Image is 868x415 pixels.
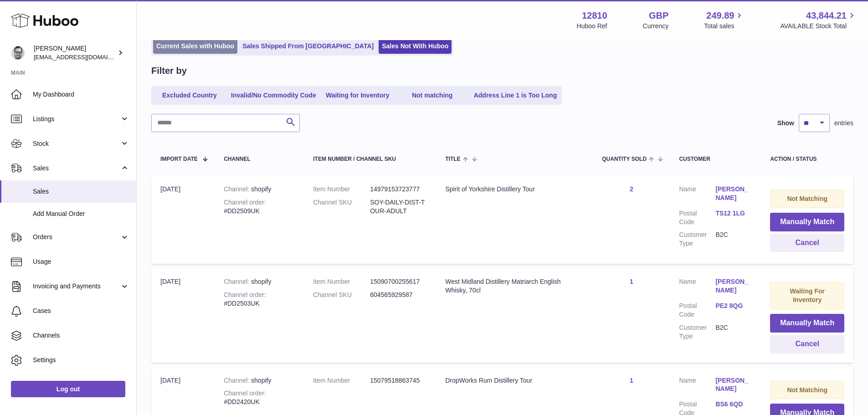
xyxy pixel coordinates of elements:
[715,231,752,248] dd: B2C
[679,209,715,226] dt: Postal Code
[33,282,120,291] span: Invoicing and Payments
[602,156,647,162] span: Quantity Sold
[224,389,295,406] div: #DD2420UK
[715,277,752,295] a: [PERSON_NAME]
[787,386,827,394] strong: Not Matching
[445,185,584,194] div: Spirit of Yorkshire Distillery Tour
[151,176,215,264] td: [DATE]
[715,400,752,409] a: BS6 6QD
[313,376,370,385] dt: Item Number
[715,185,752,202] a: [PERSON_NAME]
[445,277,584,295] div: West Midland Distillery Matriarch English Whisky, 70cl
[33,139,120,148] span: Stock
[679,376,715,396] dt: Name
[370,198,427,215] dd: SOY-DAILY-DIST-TOUR-ADULT
[704,10,745,31] a: 249.89 Total sales
[11,46,25,60] img: internalAdmin-12810@internal.huboo.com
[396,88,469,103] a: Not matching
[679,185,715,205] dt: Name
[313,291,370,299] dt: Channel SKU
[224,376,295,385] div: shopify
[313,185,370,194] dt: Item Number
[224,185,251,193] strong: Channel
[239,39,377,54] a: Sales Shipped From [GEOGRAPHIC_DATA]
[577,22,607,31] div: Huboo Ref
[370,376,427,385] dd: 15079518863745
[33,187,129,196] span: Sales
[715,302,752,310] a: PE2 8QG
[33,233,120,241] span: Orders
[160,156,198,162] span: Import date
[715,376,752,394] a: [PERSON_NAME]
[224,278,251,285] strong: Channel
[777,119,794,128] label: Show
[679,231,715,248] dt: Customer Type
[679,302,715,319] dt: Postal Code
[379,39,452,54] a: Sales Not With Huboo
[151,65,187,77] h2: Filter by
[834,119,853,128] span: entries
[780,10,857,31] a: 43,844.21 AVAILABLE Stock Total
[33,257,129,266] span: Usage
[153,39,237,54] a: Current Sales with Huboo
[582,10,607,22] strong: 12810
[679,277,715,297] dt: Name
[33,356,129,364] span: Settings
[34,53,134,61] span: [EMAIL_ADDRESS][DOMAIN_NAME]
[630,377,633,384] a: 1
[313,198,370,215] dt: Channel SKU
[151,268,215,362] td: [DATE]
[33,164,120,173] span: Sales
[770,213,844,231] button: Manually Match
[33,210,129,218] span: Add Manual Order
[224,199,266,206] strong: Channel order
[313,156,427,162] div: Item Number / Channel SKU
[706,10,734,22] span: 249.89
[649,10,668,22] strong: GBP
[370,185,427,194] dd: 14979153723777
[471,88,560,103] a: Address Line 1 is Too Long
[770,314,844,333] button: Manually Match
[630,278,633,285] a: 1
[224,291,295,308] div: #DD2503UK
[445,156,460,162] span: Title
[153,88,226,103] a: Excluded Country
[704,22,745,31] span: Total sales
[445,376,584,385] div: DropWorks Rum Distillery Tour
[780,22,857,31] span: AVAILABLE Stock Total
[224,377,251,384] strong: Channel
[806,10,847,22] span: 43,844.21
[33,307,129,315] span: Cases
[787,195,827,202] strong: Not Matching
[370,291,427,299] dd: 604565929587
[33,115,120,123] span: Listings
[790,287,824,303] strong: Waiting For Inventory
[370,277,427,286] dd: 15090700255617
[224,277,295,286] div: shopify
[224,198,295,215] div: #DD2509UK
[313,277,370,286] dt: Item Number
[224,156,295,162] div: Channel
[321,88,394,103] a: Waiting for Inventory
[33,90,129,99] span: My Dashboard
[715,323,752,341] dd: B2C
[770,156,844,162] div: Action / Status
[630,185,633,193] a: 2
[33,331,129,340] span: Channels
[224,185,295,194] div: shopify
[11,381,125,397] a: Log out
[679,323,715,341] dt: Customer Type
[224,291,266,298] strong: Channel order
[34,44,116,61] div: [PERSON_NAME]
[224,389,266,397] strong: Channel order
[770,234,844,252] button: Cancel
[679,156,752,162] div: Customer
[228,88,319,103] a: Invalid/No Commodity Code
[770,335,844,354] button: Cancel
[643,22,669,31] div: Currency
[715,209,752,218] a: TS12 1LG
